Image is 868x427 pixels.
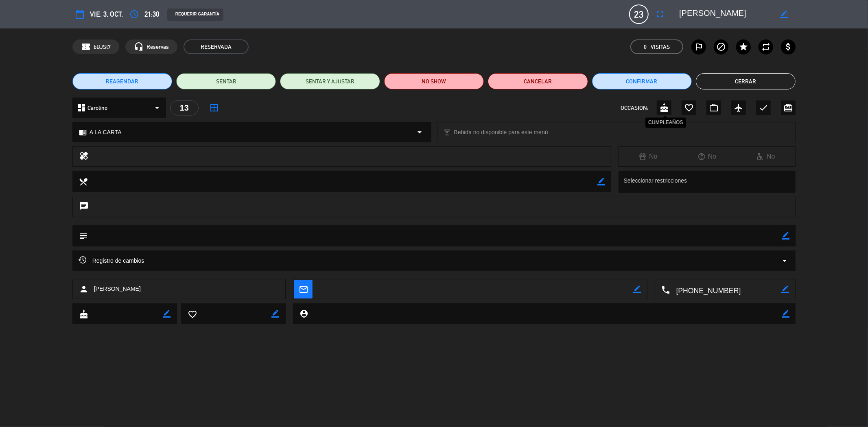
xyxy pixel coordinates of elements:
i: local_dining [79,177,87,186]
span: 21:30 [144,9,159,20]
div: No [678,151,736,162]
i: fullscreen [655,9,665,19]
i: person [79,284,89,294]
i: border_color [782,310,789,318]
i: border_color [782,232,789,240]
i: airplanemode_active [734,103,743,113]
i: outlined_flag [694,42,704,52]
span: RESERVADA [184,39,249,54]
i: border_color [780,11,788,18]
i: star [739,42,748,52]
button: Cerrar [696,73,796,89]
button: NO SHOW [384,73,484,89]
i: border_color [271,310,279,318]
button: SENTAR [176,73,276,89]
button: fullscreen [653,7,667,22]
i: border_all [209,103,219,113]
i: local_phone [661,285,670,294]
i: calendar_today [75,9,85,19]
span: 23 [629,4,649,24]
span: [PERSON_NAME] [94,284,141,294]
i: mail_outline [299,285,308,294]
em: Visitas [651,42,670,52]
i: local_bar [444,129,451,136]
i: border_color [781,285,789,293]
i: chat [79,201,89,213]
i: attach_money [783,42,793,52]
i: work_outline [709,103,719,113]
i: favorite_border [188,309,197,318]
i: dashboard [77,103,86,113]
i: cake [659,103,669,113]
i: repeat [761,42,771,52]
i: subject [79,231,87,240]
span: Carolino [87,103,107,113]
i: arrow_drop_down [780,256,789,266]
span: Registro de cambios [79,256,144,266]
i: arrow_drop_down [152,103,162,113]
div: No [737,151,795,162]
span: Reservas [146,42,169,52]
span: REAGENDAR [106,77,138,86]
span: bBJSt7 [94,42,111,52]
button: Cancelar [488,73,588,89]
button: access_time [127,7,142,22]
i: access_time [129,9,139,19]
span: confirmation_number [81,42,91,52]
i: favorite_border [684,103,694,113]
button: calendar_today [72,7,87,22]
i: block [716,42,726,52]
i: headset_mic [134,42,144,52]
span: A LA CARTA [90,128,122,137]
span: 0 [644,42,647,52]
span: vie. 3, oct. [90,9,123,20]
button: REAGENDAR [72,73,172,89]
i: healing [79,151,89,162]
div: REQUERIR GARANTÍA [167,9,223,21]
i: card_giftcard [783,103,793,113]
div: 13 [170,100,199,115]
div: CUMPLEAÑOS [645,118,686,128]
i: check [759,103,768,113]
i: person_pin [299,309,308,318]
span: OCCASION: [621,103,648,113]
i: cake [79,309,88,318]
i: border_color [633,285,641,293]
span: Bebida no disponible para este menú [454,128,548,137]
i: arrow_drop_down [415,127,425,137]
div: No [619,151,678,162]
button: Confirmar [592,73,692,89]
i: border_color [163,310,171,318]
button: SENTAR Y AJUSTAR [280,73,380,89]
i: border_color [597,178,605,185]
i: chrome_reader_mode [79,129,87,136]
